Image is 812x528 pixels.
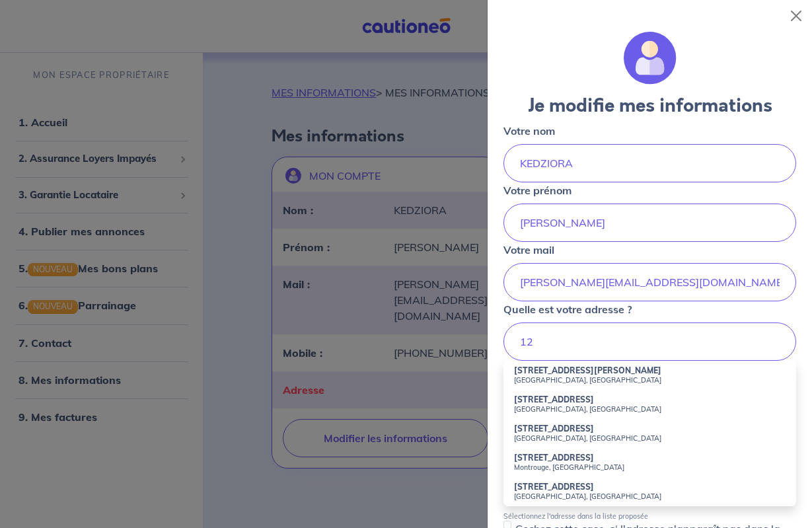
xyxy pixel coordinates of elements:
[514,482,594,492] strong: [STREET_ADDRESS]
[503,144,796,182] input: Doe
[503,204,796,242] input: John
[514,492,786,501] small: [GEOGRAPHIC_DATA], [GEOGRAPHIC_DATA]
[514,375,786,385] small: [GEOGRAPHIC_DATA], [GEOGRAPHIC_DATA]
[514,395,594,404] strong: [STREET_ADDRESS]
[503,301,632,317] p: Quelle est votre adresse ?
[514,453,594,463] strong: [STREET_ADDRESS]
[514,365,661,375] strong: [STREET_ADDRESS][PERSON_NAME]
[503,263,796,301] input: mail@mail.com
[786,5,807,26] button: Close
[503,242,554,258] p: Votre mail
[514,404,786,414] small: [GEOGRAPHIC_DATA], [GEOGRAPHIC_DATA]
[503,322,796,361] input: 11 rue de la liberté 75000 Paris
[514,424,594,434] strong: [STREET_ADDRESS]
[503,511,648,521] p: Sélectionnez l'adresse dans la liste proposée
[503,182,572,198] p: Votre prénom
[514,463,786,472] small: Montrouge, [GEOGRAPHIC_DATA]
[514,434,786,443] small: [GEOGRAPHIC_DATA], [GEOGRAPHIC_DATA]
[503,123,555,139] p: Votre nom
[624,32,677,85] img: illu_account.svg
[503,95,796,118] h3: Je modifie mes informations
